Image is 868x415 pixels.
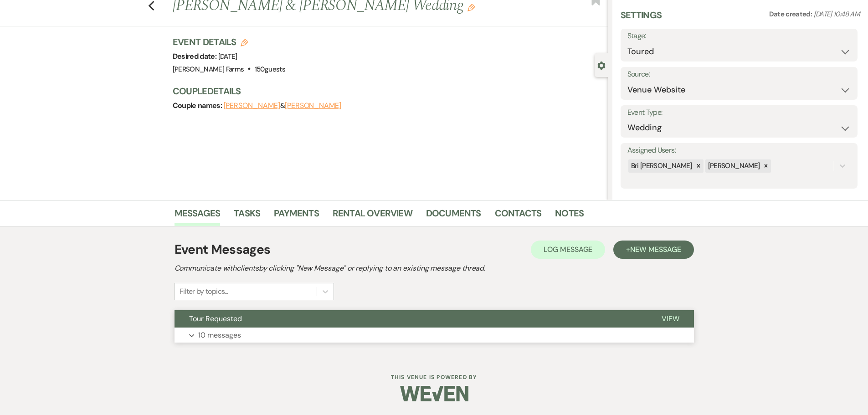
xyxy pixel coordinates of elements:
[189,314,242,323] span: Tour Requested
[224,101,341,110] span: &
[630,245,681,254] span: New Message
[173,51,218,61] span: Desired date:
[613,241,693,259] button: +New Message
[218,52,237,61] span: [DATE]
[175,263,694,274] h2: Communicate with clients by clicking "New Message" or replying to an existing message thread.
[647,310,694,328] button: View
[333,206,412,226] a: Rental Overview
[255,65,285,74] span: 150 guests
[173,85,599,97] h3: Couple Details
[173,101,224,110] span: Couple names:
[555,206,584,226] a: Notes
[627,106,851,119] label: Event Type:
[627,68,851,81] label: Source:
[621,9,662,29] h3: Settings
[175,310,647,328] button: Tour Requested
[175,240,271,259] h1: Event Messages
[180,286,228,297] div: Filter by topics...
[234,206,260,226] a: Tasks
[769,10,814,19] span: Date created:
[662,314,679,323] span: View
[627,144,851,157] label: Assigned Users:
[400,378,468,410] img: Weven Logo
[467,3,475,11] button: Edit
[544,245,592,254] span: Log Message
[495,206,542,226] a: Contacts
[628,159,693,173] div: Bri [PERSON_NAME]
[224,102,280,109] button: [PERSON_NAME]
[814,10,860,19] span: [DATE] 10:48 AM
[173,36,285,48] h3: Event Details
[531,241,605,259] button: Log Message
[705,159,761,173] div: [PERSON_NAME]
[274,206,319,226] a: Payments
[175,206,221,226] a: Messages
[198,329,241,341] p: 10 messages
[597,61,606,69] button: Close lead details
[175,328,694,343] button: 10 messages
[285,102,341,109] button: [PERSON_NAME]
[627,30,851,43] label: Stage:
[426,206,481,226] a: Documents
[173,65,244,74] span: [PERSON_NAME] Farms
